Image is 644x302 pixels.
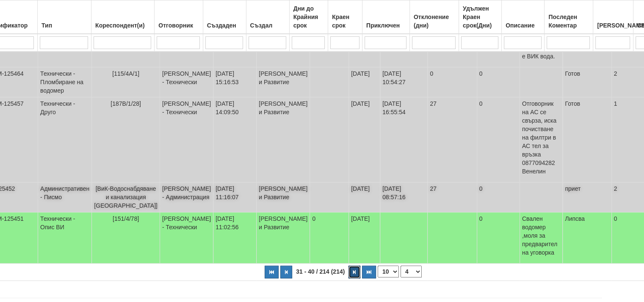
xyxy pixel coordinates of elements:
[365,19,407,31] div: Приключен
[428,67,477,97] td: 0
[111,100,141,107] span: [187В/1/28]
[459,0,501,34] th: Удължен Краен срок(Дни): No sort applied, activate to apply an ascending sort
[160,97,213,182] td: [PERSON_NAME] - Технически
[113,215,139,222] span: [151/4/78]
[349,97,380,182] td: [DATE]
[257,97,310,182] td: [PERSON_NAME] и Развитие
[265,266,279,278] button: Първа страница
[565,185,580,192] span: приет
[378,266,399,277] select: Брой редове на страница
[157,19,200,31] div: Отговорник
[593,0,633,34] th: Брой Файлове: No sort applied, activate to apply an ascending sort
[91,0,155,34] th: Кореспондент(и): No sort applied, activate to apply an ascending sort
[257,182,310,212] td: [PERSON_NAME] и Развитие
[257,67,310,97] td: [PERSON_NAME] и Развитие
[160,212,213,264] td: [PERSON_NAME] - Технически
[349,212,380,264] td: [DATE]
[380,97,428,182] td: [DATE] 16:55:54
[312,215,315,222] span: 0
[544,0,593,34] th: Последен Коментар: No sort applied, activate to apply an ascending sort
[595,19,631,31] div: [PERSON_NAME]
[349,182,380,212] td: [DATE]
[380,182,428,212] td: [DATE] 08:57:16
[94,19,152,31] div: Кореспондент(и)
[292,3,326,31] div: Дни до Крайния срок
[362,0,409,34] th: Приключен: No sort applied, activate to apply an ascending sort
[38,212,92,264] td: Технически - Опис ВИ
[38,67,92,97] td: Технически - Пломбиране на водомер
[522,214,561,257] p: Свален водомер ,моля за предварителна уговорка
[362,266,376,278] button: Последна страница
[477,182,520,212] td: 0
[160,67,213,97] td: [PERSON_NAME] - Технически
[401,266,422,277] select: Страница номер
[294,268,347,275] span: 31 - 40 / 214 (214)
[257,212,310,264] td: [PERSON_NAME] и Развитие
[412,11,456,31] div: Отклонение (дни)
[155,0,203,34] th: Отговорник: No sort applied, activate to apply an ascending sort
[428,97,477,182] td: 27
[38,182,92,212] td: Административен - Писмо
[380,67,428,97] td: [DATE] 10:54:27
[461,3,499,31] div: Удължен Краен срок(Дни)
[249,19,287,31] div: Създал
[547,11,591,31] div: Последен Коментар
[349,67,380,97] td: [DATE]
[213,212,257,264] td: [DATE] 11:02:56
[501,0,544,34] th: Описание: No sort applied, activate to apply an ascending sort
[246,0,289,34] th: Създал: No sort applied, activate to apply an ascending sort
[565,100,580,107] span: Готов
[280,266,292,278] button: Предишна страница
[289,0,328,34] th: Дни до Крайния срок: No sort applied, activate to apply an ascending sort
[38,97,92,182] td: Технически - Друго
[160,182,213,212] td: [PERSON_NAME] - Администрация
[213,97,257,182] td: [DATE] 14:09:50
[205,19,244,31] div: Създаден
[40,19,89,31] div: Тип
[348,266,360,278] button: Следваща страница
[330,11,360,31] div: Краен срок
[477,97,520,182] td: 0
[38,0,91,34] th: Тип: No sort applied, activate to apply an ascending sort
[477,67,520,97] td: 0
[522,99,561,176] p: Отговорник на АС се свърза, иска почистване на филтри в АС тел за връзка 0877094282 Венелин
[213,67,257,97] td: [DATE] 15:16:53
[213,182,257,212] td: [DATE] 11:16:07
[409,0,459,34] th: Отклонение (дни): No sort applied, activate to apply an ascending sort
[328,0,362,34] th: Краен срок: No sort applied, activate to apply an ascending sort
[504,19,542,31] div: Описание
[477,212,520,264] td: 0
[428,182,477,212] td: 27
[112,70,139,77] span: [115/4А/1]
[565,215,585,222] span: Липсва
[565,70,580,77] span: Готов
[94,185,158,209] span: [ВиК-Водоснабдяване и канализация [GEOGRAPHIC_DATA]]
[203,0,246,34] th: Създаден: No sort applied, activate to apply an ascending sort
